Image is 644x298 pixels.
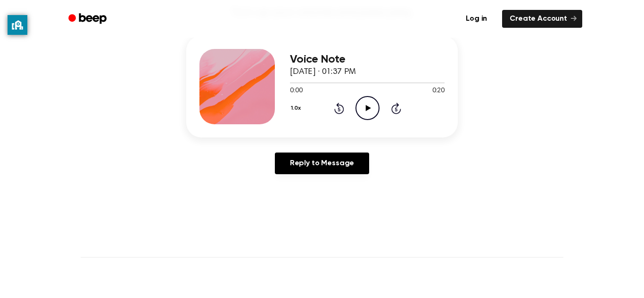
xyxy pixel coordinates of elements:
span: [DATE] · 01:37 PM [290,68,356,76]
h3: Voice Note [290,53,445,66]
span: 0:00 [290,86,302,96]
a: Beep [62,10,115,28]
a: Log in [456,8,496,30]
a: Reply to Message [275,153,369,174]
button: 1.0x [290,100,304,116]
a: Create Account [502,10,582,28]
button: privacy banner [8,15,27,35]
span: 0:20 [432,86,445,96]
